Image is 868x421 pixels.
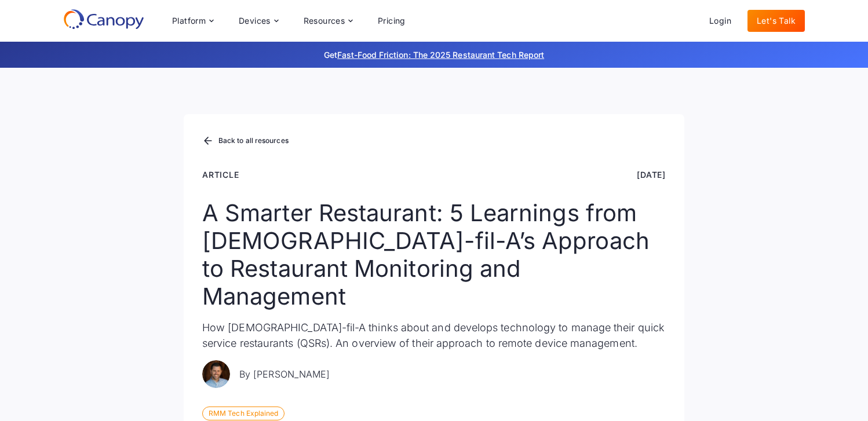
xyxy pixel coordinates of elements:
[304,17,345,25] div: Resources
[172,17,206,25] div: Platform
[163,9,223,32] div: Platform
[218,137,289,144] div: Back to all resources
[369,10,415,32] a: Pricing
[202,320,666,351] p: How [DEMOGRAPHIC_DATA]-fil-A thinks about and develops technology to manage their quick service r...
[637,169,666,181] div: [DATE]
[239,367,330,381] p: By [PERSON_NAME]
[337,50,544,60] a: Fast-Food Friction: The 2025 Restaurant Tech Report
[229,9,287,32] div: Devices
[202,407,285,420] div: RMM Tech Explained
[700,10,741,32] a: Login
[747,10,805,32] a: Let's Talk
[150,49,718,61] p: Get
[202,134,289,149] a: Back to all resources
[202,199,666,310] h1: A Smarter Restaurant: 5 Learnings from [DEMOGRAPHIC_DATA]-fil-A’s Approach to Restaurant Monitori...
[202,169,239,181] div: Article
[239,17,271,25] div: Devices
[294,9,362,32] div: Resources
